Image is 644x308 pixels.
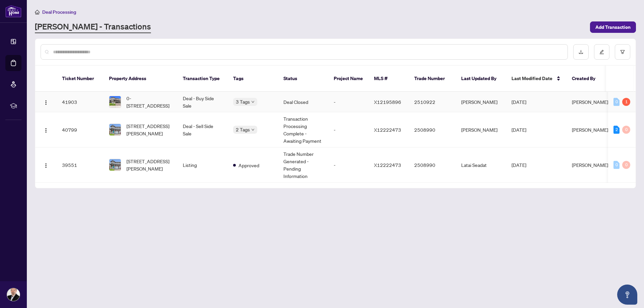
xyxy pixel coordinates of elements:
th: Last Modified Date [506,66,567,92]
div: 0 [622,126,630,134]
td: [PERSON_NAME] [456,92,506,112]
span: home [35,10,40,14]
span: [STREET_ADDRESS][PERSON_NAME] [126,122,172,137]
td: 40799 [57,112,104,147]
span: filter [620,50,625,54]
a: [PERSON_NAME] - Transactions [35,21,151,33]
span: download [579,50,583,54]
button: filter [615,44,630,60]
span: [DATE] [512,127,526,133]
img: Logo [43,128,49,133]
td: Transaction Processing Complete - Awaiting Payment [278,112,328,147]
span: [DATE] [512,99,526,105]
th: Last Updated By [456,66,506,92]
span: [STREET_ADDRESS][PERSON_NAME] [126,158,172,172]
th: Transaction Type [177,66,228,92]
td: - [328,92,369,112]
span: X12195896 [374,99,401,105]
div: 1 [622,98,630,106]
span: Approved [238,162,259,169]
span: 2 Tags [236,126,250,133]
th: Status [278,66,328,92]
div: 0 [613,161,620,169]
div: 0 [613,98,620,106]
td: 41903 [57,92,104,112]
th: Tags [228,66,278,92]
button: download [573,44,589,60]
td: Trade Number Generated - Pending Information [278,147,328,183]
td: Deal - Sell Side Sale [177,112,228,147]
td: 2510922 [409,92,456,112]
th: MLS # [369,66,409,92]
span: [PERSON_NAME] [572,127,608,133]
button: Logo [41,160,51,170]
img: logo [5,5,21,17]
div: 0 [622,161,630,169]
span: [PERSON_NAME] [572,99,608,105]
button: Logo [41,97,51,107]
button: Logo [41,124,51,135]
td: 2508990 [409,112,456,147]
span: X12222473 [374,127,401,133]
span: 0-[STREET_ADDRESS] [126,95,172,109]
img: thumbnail-img [109,159,121,171]
img: thumbnail-img [109,124,121,135]
span: 3 Tags [236,98,250,106]
td: Deal Closed [278,92,328,112]
span: Last Modified Date [512,75,552,82]
button: edit [594,44,609,60]
span: edit [599,50,604,54]
img: thumbnail-img [109,96,121,108]
td: Deal - Buy Side Sale [177,92,228,112]
th: Created By [567,66,607,92]
span: [DATE] [512,162,526,168]
div: 2 [613,126,620,134]
img: Profile Icon [7,288,20,301]
td: - [328,112,369,147]
span: X12222473 [374,162,401,168]
span: down [251,128,255,131]
th: Property Address [104,66,177,92]
img: Logo [43,163,49,168]
th: Trade Number [409,66,456,92]
span: [PERSON_NAME] [572,162,608,168]
span: Deal Processing [42,9,76,15]
td: - [328,147,369,183]
button: Add Transaction [590,21,636,33]
td: 39551 [57,147,104,183]
button: Open asap [617,285,637,305]
span: down [251,100,255,104]
th: Project Name [328,66,369,92]
td: 2508990 [409,147,456,183]
td: Listing [177,147,228,183]
td: Latai Seadat [456,147,506,183]
td: [PERSON_NAME] [456,112,506,147]
span: Add Transaction [595,22,631,33]
th: Ticket Number [57,66,104,92]
img: Logo [43,100,49,105]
